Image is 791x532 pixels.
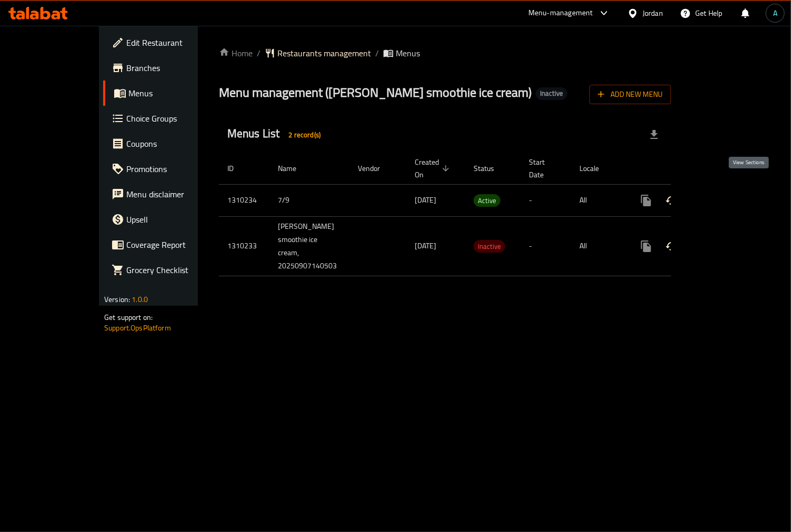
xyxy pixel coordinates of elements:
[227,162,247,175] span: ID
[103,207,231,232] a: Upsell
[103,232,231,257] a: Coverage Report
[529,156,558,181] span: Start Date
[103,55,231,81] a: Branches
[126,137,223,150] span: Coupons
[282,126,327,143] div: Total records count
[126,36,223,49] span: Edit Restaurant
[219,153,743,276] table: enhanced table
[773,7,777,19] span: A
[375,47,379,59] li: /
[126,238,223,251] span: Coverage Report
[103,81,231,106] a: Menus
[126,163,223,175] span: Promotions
[269,184,349,216] td: 7/9
[643,7,663,19] div: Jordan
[103,182,231,207] a: Menu disclaimer
[277,47,371,59] span: Restaurants management
[219,47,253,59] a: Home
[104,310,153,324] span: Get support on:
[103,131,231,156] a: Coupons
[227,126,327,143] h2: Menus List
[415,156,453,181] span: Created On
[520,216,571,276] td: -
[474,162,508,175] span: Status
[536,87,567,100] div: Inactive
[589,85,671,104] button: Add New Menu
[659,188,684,213] button: Change Status
[282,130,327,140] span: 2 record(s)
[278,162,310,175] span: Name
[396,47,420,59] span: Menus
[528,7,593,19] div: Menu-management
[269,216,349,276] td: [PERSON_NAME] smoothie ice cream, 20250907140503
[571,184,625,216] td: All
[132,293,148,306] span: 1.0.0
[103,30,231,55] a: Edit Restaurant
[415,193,436,207] span: [DATE]
[634,188,659,213] button: more
[474,240,505,253] div: Inactive
[103,156,231,182] a: Promotions
[265,47,371,59] a: Restaurants management
[257,47,261,59] li: /
[415,239,436,253] span: [DATE]
[126,62,223,74] span: Branches
[642,122,667,147] div: Export file
[126,213,223,226] span: Upsell
[474,195,500,207] span: Active
[126,188,223,200] span: Menu disclaimer
[474,240,505,253] span: Inactive
[579,162,613,175] span: Locale
[219,47,671,59] nav: breadcrumb
[219,81,532,104] span: Menu management ( [PERSON_NAME] smoothie ice cream )
[520,184,571,216] td: -
[104,321,171,335] a: Support.OpsPlatform
[358,162,394,175] span: Vendor
[634,234,659,259] button: more
[625,153,743,185] th: Actions
[598,88,663,101] span: Add New Menu
[103,257,231,283] a: Grocery Checklist
[126,264,223,276] span: Grocery Checklist
[219,184,269,216] td: 1310234
[104,293,130,306] span: Version:
[571,216,625,276] td: All
[659,234,684,259] button: Change Status
[126,112,223,125] span: Choice Groups
[219,216,269,276] td: 1310233
[474,194,500,207] div: Active
[128,87,223,99] span: Menus
[536,89,567,98] span: Inactive
[103,106,231,131] a: Choice Groups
